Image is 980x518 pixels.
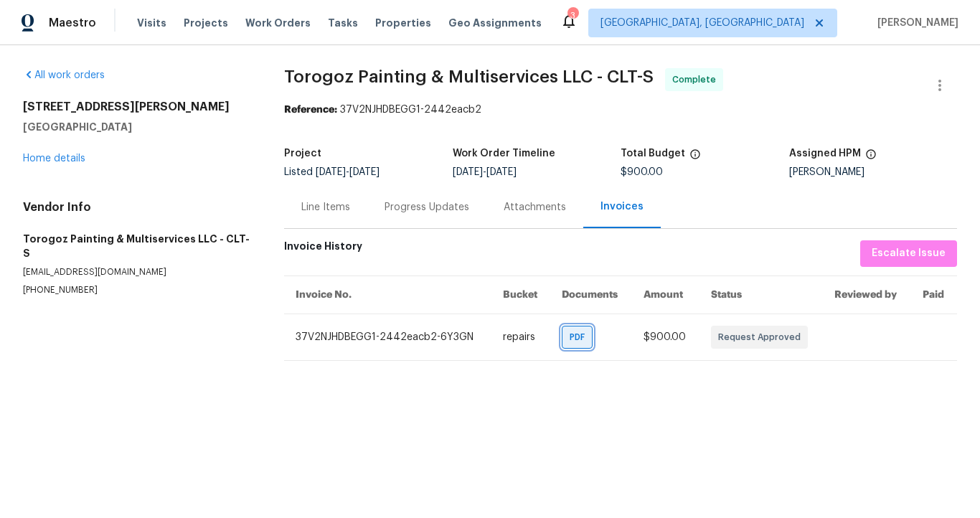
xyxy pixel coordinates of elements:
[137,16,166,30] span: Visits
[789,149,861,159] h5: Assigned HPM
[911,276,957,314] th: Paid
[600,16,804,30] span: [GEOGRAPHIC_DATA], [GEOGRAPHIC_DATA]
[284,240,362,260] h6: Invoice History
[328,18,358,28] span: Tasks
[301,200,350,215] div: Line Items
[23,284,250,296] p: [PHONE_NUMBER]
[284,167,380,177] span: Listed
[453,167,517,177] span: -
[644,332,686,342] span: $900.00
[632,276,699,314] th: Amount
[284,103,957,117] div: 37V2NJHDBEGG1-2442eacb2
[316,167,380,177] span: -
[486,167,517,177] span: [DATE]
[453,149,555,159] h5: Work Order Timeline
[23,232,250,260] h5: Torogoz Painting & Multiservices LLC - CLT-S
[491,314,551,360] td: repairs
[865,149,877,167] span: The hpm assigned to this work order.
[284,105,337,115] b: Reference:
[23,70,105,80] a: All work orders
[284,68,654,85] span: Torogoz Painting & Multiservices LLC - CLT-S
[562,326,593,349] div: PDF
[860,240,957,267] button: Escalate Issue
[375,16,431,30] span: Properties
[49,16,96,30] span: Maestro
[672,72,722,87] span: Complete
[600,199,644,214] div: Invoices
[699,276,823,314] th: Status
[23,120,250,134] h5: [GEOGRAPHIC_DATA]
[550,276,632,314] th: Documents
[689,149,701,167] span: The total cost of line items that have been proposed by Opendoor. This sum includes line items th...
[23,266,250,278] p: [EMAIL_ADDRESS][DOMAIN_NAME]
[567,9,578,23] div: 3
[284,149,321,159] h5: Project
[245,16,311,30] span: Work Orders
[872,16,958,30] span: [PERSON_NAME]
[23,200,250,215] h4: Vendor Info
[385,200,469,215] div: Progress Updates
[284,276,491,314] th: Invoice No.
[570,330,590,344] span: PDF
[184,16,228,30] span: Projects
[453,167,483,177] span: [DATE]
[23,154,85,164] a: Home details
[349,167,380,177] span: [DATE]
[789,167,958,177] div: [PERSON_NAME]
[823,276,911,314] th: Reviewed by
[621,149,685,159] h5: Total Budget
[504,200,566,215] div: Attachments
[284,314,491,360] td: 37V2NJHDBEGG1-2442eacb2-6Y3GN
[621,167,663,177] span: $900.00
[23,100,250,114] h2: [STREET_ADDRESS][PERSON_NAME]
[316,167,346,177] span: [DATE]
[491,276,551,314] th: Bucket
[872,245,946,263] span: Escalate Issue
[718,330,806,344] span: Request Approved
[448,16,542,30] span: Geo Assignments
